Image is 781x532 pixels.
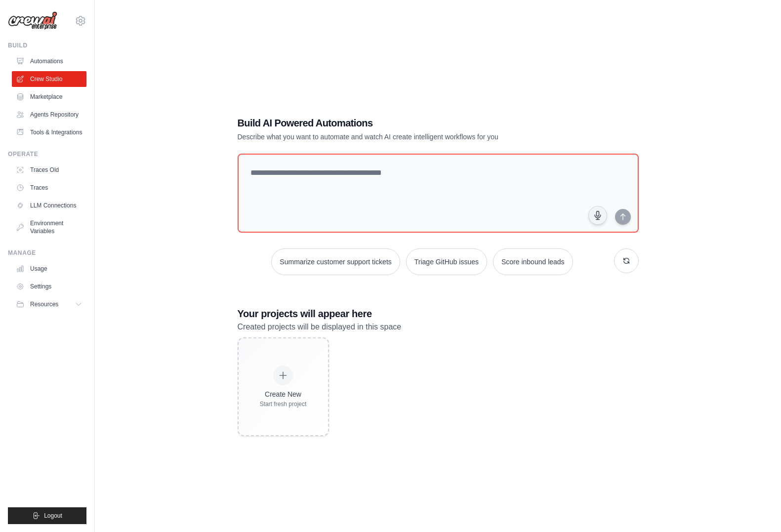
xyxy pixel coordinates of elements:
[260,400,307,408] div: Start fresh project
[8,41,86,49] div: Build
[30,300,58,308] span: Resources
[8,507,86,524] button: Logout
[12,53,86,69] a: Automations
[12,89,86,105] a: Marketplace
[614,248,639,273] button: Get new suggestions
[12,296,86,312] button: Resources
[8,249,86,257] div: Manage
[12,215,86,239] a: Environment Variables
[271,248,400,275] button: Summarize customer support tickets
[12,198,86,213] a: LLM Connections
[12,279,86,294] a: Settings
[12,107,86,123] a: Agents Repository
[12,261,86,277] a: Usage
[8,11,57,30] img: Logo
[493,248,573,275] button: Score inbound leads
[12,162,86,178] a: Traces Old
[12,180,86,196] a: Traces
[12,71,86,87] a: Crew Studio
[44,512,62,520] span: Logout
[588,206,607,225] button: Click to speak your automation idea
[238,116,570,130] h1: Build AI Powered Automations
[238,307,639,321] h3: Your projects will appear here
[406,248,487,275] button: Triage GitHub issues
[12,124,86,140] a: Tools & Integrations
[238,132,570,142] p: Describe what you want to automate and watch AI create intelligent workflows for you
[238,321,639,333] p: Created projects will be displayed in this space
[260,389,307,399] div: Create New
[8,150,86,158] div: Operate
